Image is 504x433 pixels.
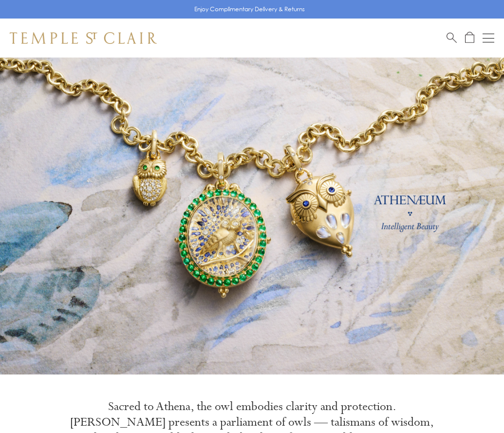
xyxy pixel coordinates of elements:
a: Search [447,32,457,44]
button: Open navigation [483,32,494,44]
img: Temple St. Clair [10,32,157,44]
p: Enjoy Complimentary Delivery & Returns [194,4,305,14]
a: Open Shopping Bag [465,32,474,44]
